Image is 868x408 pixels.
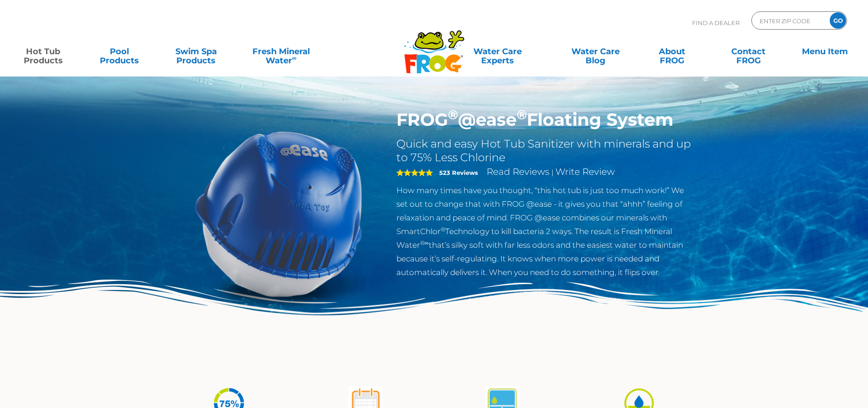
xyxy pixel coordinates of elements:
span: | [551,168,554,177]
a: Swim SpaProducts [162,42,230,61]
a: ContactFROG [714,42,782,61]
sup: ∞ [292,54,297,61]
a: AboutFROG [638,42,706,61]
strong: 523 Reviews [439,169,478,176]
span: 5 [396,169,433,176]
sup: ® [441,226,445,233]
img: Frog Products Logo [399,18,469,74]
a: Write Review [555,166,615,177]
sup: ®∞ [420,240,429,246]
a: Water CareExperts [442,42,553,61]
a: Water CareBlog [561,42,629,61]
a: Hot TubProducts [9,42,77,61]
a: PoolProducts [86,42,154,61]
a: Menu Item [791,42,859,61]
img: hot-tub-product-atease-system.png [175,109,383,318]
p: How many times have you thought, “this hot tub is just too much work!” We set out to change that ... [396,184,694,279]
p: Find A Dealer [692,11,740,34]
h1: FROG @ease Floating System [396,109,694,130]
h2: Quick and easy Hot Tub Sanitizer with minerals and up to 75% Less Chlorine [396,137,694,164]
input: GO [830,12,846,29]
a: Fresh MineralWater∞ [239,42,324,61]
sup: ® [517,107,527,122]
sup: ® [448,107,458,122]
a: Read Reviews [487,166,550,177]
